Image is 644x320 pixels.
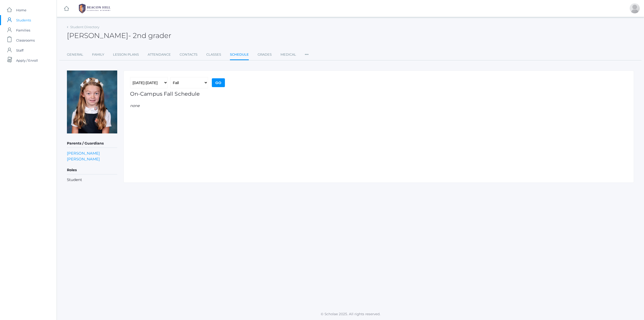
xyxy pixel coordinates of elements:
a: Grades [258,50,272,60]
span: - 2nd grader [128,31,171,40]
a: Attendance [148,50,171,60]
a: Medical [280,50,296,60]
a: Lesson Plans [113,50,139,60]
img: Annabelle Edlin [67,70,117,133]
a: [PERSON_NAME] [67,156,100,162]
h2: [PERSON_NAME] [67,32,171,40]
a: Contacts [180,50,197,60]
h5: Roles [67,166,117,174]
a: Classes [206,50,221,60]
a: General [67,50,83,60]
h5: Parents / Guardians [67,139,117,148]
em: none [130,103,627,109]
span: Staff [16,45,23,55]
span: Students [16,15,31,25]
a: Schedule [230,50,249,60]
img: 1_BHCALogos-05.png [76,2,113,15]
a: [PERSON_NAME] [67,150,100,156]
a: Family [92,50,104,60]
span: Families [16,25,30,35]
input: Go [212,78,225,87]
h1: On-Campus Fall Schedule [130,91,627,97]
span: Classrooms [16,35,35,45]
div: Ramona Edlin [630,3,640,13]
span: Apply / Enroll [16,55,38,65]
span: Home [16,5,26,15]
p: © Scholae 2025. All rights reserved. [57,311,644,316]
li: Student [67,177,117,183]
a: Student Directory [70,25,99,29]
